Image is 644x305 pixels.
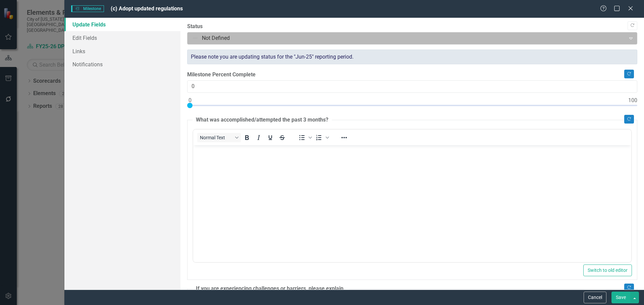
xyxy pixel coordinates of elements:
a: Links [64,45,180,58]
button: Italic [253,133,264,142]
span: (c) Adopt updated regulations [111,5,183,12]
button: Reveal or hide additional toolbar items [338,133,350,142]
legend: If you are experiencing challenges or barriers, please explain. [193,285,348,293]
button: Cancel [584,292,606,303]
legend: What was accomplished/attempted the past 3 months? [193,116,332,124]
button: Block Normal Text [197,133,241,142]
button: Save [611,292,630,303]
a: Notifications [64,58,180,71]
a: Update Fields [64,18,180,31]
button: Switch to old editor [583,264,632,276]
div: Bullet list [296,133,313,142]
span: Milestone [71,5,104,12]
div: Numbered list [313,133,330,142]
span: Normal Text [200,135,233,140]
a: Edit Fields [64,31,180,45]
button: Bold [241,133,253,142]
button: Strikethrough [276,133,288,142]
button: Underline [265,133,276,142]
label: Status [187,23,637,30]
div: Please note you are updating status for the "Jun-25" reporting period. [187,50,637,65]
iframe: Rich Text Area [193,145,631,262]
label: Milestone Percent Complete [187,71,637,79]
